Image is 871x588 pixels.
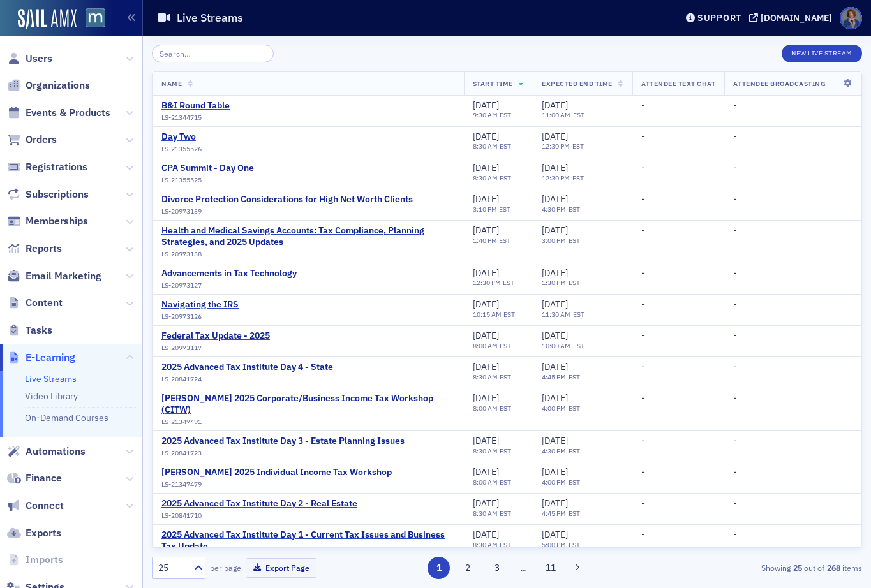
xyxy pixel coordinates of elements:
[210,562,241,573] label: per page
[542,529,568,540] span: [DATE]
[641,225,715,237] div: -
[473,99,499,111] span: [DATE]
[497,205,511,214] span: EST
[498,509,512,518] span: EST
[473,110,498,119] time: 9:30 AM
[161,362,333,373] a: 2025 Advanced Tax Institute Day 4 - State
[177,10,243,26] h1: Live Streams
[498,341,512,350] span: EST
[161,467,392,478] a: [PERSON_NAME] 2025 Individual Income Tax Workshop
[161,194,413,205] a: Divorce Protection Considerations for High Net Worth Clients
[18,9,77,29] a: SailAMX
[542,509,566,518] time: 4:45 PM
[161,436,405,447] a: 2025 Advanced Tax Institute Day 3 - Estate Planning Issues
[641,163,715,174] div: -
[161,418,202,426] span: LS-21347491
[782,47,862,58] a: New Live Stream
[542,497,568,509] span: [DATE]
[641,498,715,510] div: -
[733,362,852,373] div: -
[161,299,239,311] a: Navigating the IRS
[542,330,568,341] span: [DATE]
[566,278,580,287] span: EST
[428,557,450,579] button: 1
[542,466,568,478] span: [DATE]
[761,12,832,24] div: [DOMAIN_NAME]
[473,173,498,182] time: 8:30 AM
[566,509,580,518] span: EST
[473,466,499,478] span: [DATE]
[473,509,498,518] time: 8:30 AM
[86,8,105,28] img: SailAMX
[161,145,202,153] span: LS-21355526
[26,296,63,310] span: Content
[498,540,512,549] span: EST
[473,310,502,319] time: 10:15 AM
[473,131,499,142] span: [DATE]
[542,446,566,455] time: 4:30 PM
[7,160,87,174] a: Registrations
[824,562,842,573] strong: 268
[542,236,566,245] time: 3:00 PM
[161,268,297,279] a: Advancements in Tax Technology
[161,281,202,290] span: LS-20973127
[161,163,254,174] div: CPA Summit - Day One
[26,78,90,92] span: Organizations
[158,561,186,575] div: 25
[7,553,63,567] a: Imports
[161,225,455,247] a: Health and Medical Savings Accounts: Tax Compliance, Planning Strategies, and 2025 Updates
[641,299,715,311] div: -
[473,142,498,151] time: 8:30 AM
[7,526,61,540] a: Exports
[25,373,77,385] a: Live Streams
[749,13,837,22] button: [DOMAIN_NAME]
[733,436,852,447] div: -
[7,187,89,202] a: Subscriptions
[473,298,499,310] span: [DATE]
[25,412,108,423] a: On-Demand Courses
[7,52,52,66] a: Users
[641,100,715,112] div: -
[161,330,270,342] a: Federal Tax Update - 2025
[473,478,498,487] time: 8:00 AM
[542,341,570,350] time: 10:00 AM
[7,445,86,459] a: Automations
[161,480,202,489] span: LS-21347479
[7,78,90,92] a: Organizations
[26,187,89,202] span: Subscriptions
[7,133,57,147] a: Orders
[641,362,715,373] div: -
[566,478,580,487] span: EST
[539,557,562,579] button: 11
[542,224,568,236] span: [DATE]
[542,99,568,111] span: [DATE]
[26,499,64,513] span: Connect
[542,310,570,319] time: 11:30 AM
[498,110,512,119] span: EST
[26,160,87,174] span: Registrations
[161,176,202,184] span: LS-21355525
[473,278,501,287] time: 12:30 PM
[542,205,566,214] time: 4:30 PM
[697,12,741,24] div: Support
[7,106,110,120] a: Events & Products
[542,162,568,173] span: [DATE]
[501,278,515,287] span: EST
[7,242,62,256] a: Reports
[161,393,455,415] a: [PERSON_NAME] 2025 Corporate/Business Income Tax Workshop (CITW)
[26,445,86,459] span: Automations
[641,79,715,88] span: Attendee Text Chat
[25,390,78,402] a: Video Library
[733,529,852,541] div: -
[566,372,580,381] span: EST
[473,435,499,446] span: [DATE]
[26,133,57,147] span: Orders
[542,478,566,487] time: 4:00 PM
[542,540,566,549] time: 5:00 PM
[161,529,455,552] a: 2025 Advanced Tax Institute Day 1 - Current Tax Issues and Business Tax Update
[566,236,580,245] span: EST
[542,372,566,381] time: 4:45 PM
[641,467,715,478] div: -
